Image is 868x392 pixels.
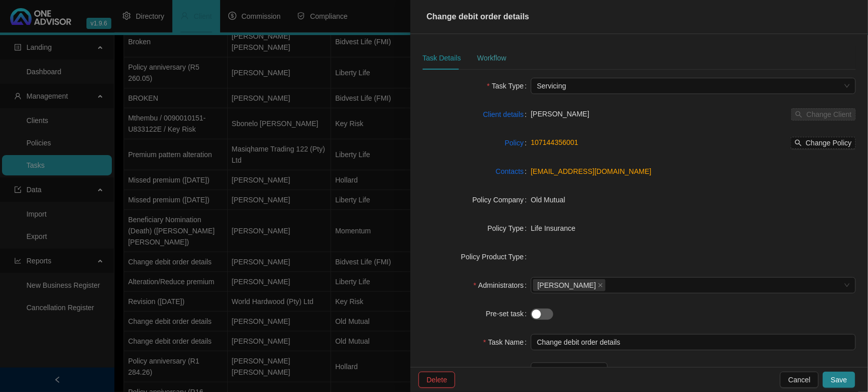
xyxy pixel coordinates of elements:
[472,192,531,208] label: Policy Company
[531,138,578,146] a: 107144356001
[823,372,855,388] button: Save
[831,374,847,385] span: Save
[477,52,506,64] div: Workflow
[486,306,531,322] label: Pre-set task
[791,137,856,149] button: Change Policy
[423,52,461,64] div: Task Details
[418,372,455,388] button: Delete
[496,166,524,177] a: Contacts
[537,365,592,376] input: Select date
[531,224,576,232] span: Life Insurance
[537,280,596,291] span: [PERSON_NAME]
[427,12,529,21] span: Change debit order details
[788,374,811,385] span: Cancel
[487,78,531,94] label: Task Type
[533,279,606,291] span: Adrianna Carvalho
[484,334,531,350] label: Task Name
[791,108,856,120] button: Change Client
[780,372,819,388] button: Cancel
[531,196,565,204] span: Old Mutual
[806,137,852,148] span: Change Policy
[473,277,531,293] label: Administrators
[598,283,603,288] span: close
[483,109,524,120] a: Client details
[427,374,447,385] span: Delete
[505,137,524,148] a: Policy
[477,363,531,379] label: Follow up date
[531,167,651,175] a: [EMAIL_ADDRESS][DOMAIN_NAME]
[461,249,531,265] label: Policy Product Type
[531,110,589,118] span: [PERSON_NAME]
[488,220,531,236] label: Policy Type
[537,78,850,94] span: Servicing
[795,139,802,146] span: search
